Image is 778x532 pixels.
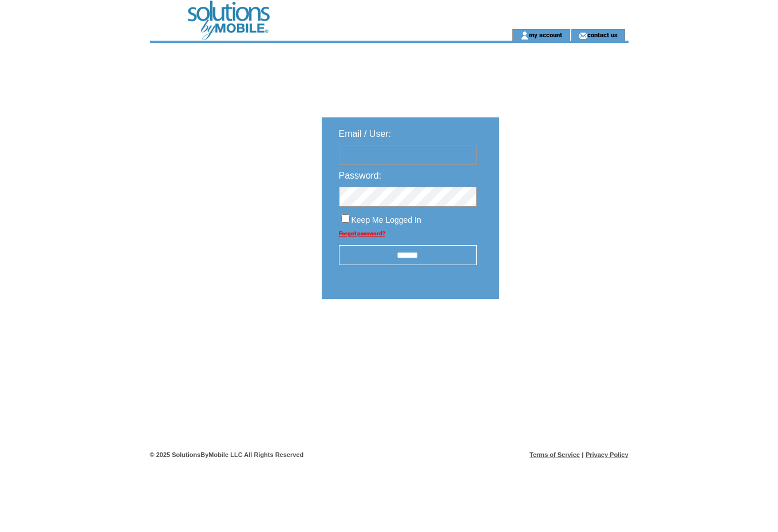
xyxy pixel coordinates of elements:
img: contact_us_icon.gif [579,31,587,40]
span: Keep Me Logged In [352,215,421,224]
a: Forgot password? [339,230,385,237]
img: transparent.png [532,328,590,342]
a: contact us [587,31,618,38]
a: Privacy Policy [586,451,629,458]
span: Password: [339,171,382,180]
a: my account [529,31,562,38]
a: Terms of Service [530,451,580,458]
span: | [582,451,583,458]
span: © 2025 SolutionsByMobile LLC All Rights Reserved [150,451,304,458]
img: account_icon.gif [520,31,529,40]
span: Email / User: [339,129,392,139]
